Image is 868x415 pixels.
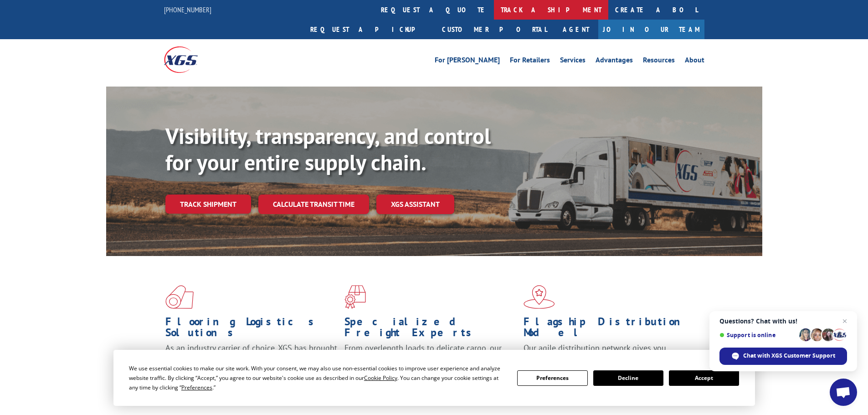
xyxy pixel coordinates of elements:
span: Questions? Chat with us! [719,318,847,325]
span: Chat with XGS Customer Support [743,352,835,360]
img: xgs-icon-focused-on-flooring-red [344,285,366,309]
a: Calculate transit time [258,195,369,214]
div: Open chat [830,379,857,406]
b: Visibility, transparency, and control for your entire supply chain. [165,122,491,176]
a: Agent [554,20,598,39]
div: Cookie Consent Prompt [113,350,755,406]
a: Customer Portal [435,20,554,39]
a: For Retailers [510,56,550,67]
a: Request a pickup [303,20,435,39]
a: About [685,56,704,67]
a: Track shipment [165,195,251,214]
div: We use essential cookies to make our site work. With your consent, we may also use non-essential ... [129,364,506,392]
a: Services [560,56,586,67]
h1: Flagship Distribution Model [524,316,696,343]
button: Decline [593,370,663,386]
span: As an industry carrier of choice, XGS has brought innovation and dedication to flooring logistics... [165,343,337,375]
span: Our agile distribution network gives you nationwide inventory management on demand. [524,343,691,364]
h1: Flooring Logistics Solutions [165,316,338,343]
span: Support is online [719,332,796,338]
a: XGS ASSISTANT [376,195,454,214]
a: For [PERSON_NAME] [435,56,500,67]
img: xgs-icon-flagship-distribution-model-red [524,285,555,309]
span: Cookie Policy [364,374,397,382]
button: Accept [669,370,739,386]
a: Join Our Team [598,20,704,39]
a: [PHONE_NUMBER] [164,5,211,14]
span: Close chat [839,316,850,327]
img: xgs-icon-total-supply-chain-intelligence-red [165,285,194,309]
div: Chat with XGS Customer Support [719,348,847,365]
span: Preferences [181,384,212,391]
p: From overlength loads to delicate cargo, our experienced staff knows the best way to move your fr... [344,343,517,383]
button: Preferences [517,370,587,386]
a: Resources [643,56,675,67]
a: Advantages [596,56,633,67]
h1: Specialized Freight Experts [344,316,517,343]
